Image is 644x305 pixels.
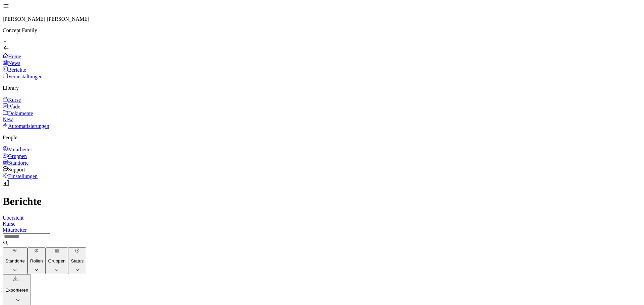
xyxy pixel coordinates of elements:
a: DokumenteNew [3,110,641,123]
a: Pfade [3,103,641,110]
a: Übersicht [3,215,641,221]
p: People [3,135,641,141]
button: Rollen [28,247,46,274]
a: Kurse [3,221,641,227]
button: Standorte [3,247,28,274]
a: Einstellungen [3,173,641,179]
button: Status [68,247,86,274]
p: Rollen [30,258,43,263]
a: Standorte [3,159,641,166]
p: [PERSON_NAME] [PERSON_NAME] [3,16,641,22]
div: New [3,117,641,123]
a: Automatisierungen [3,123,641,129]
a: Mitarbeiter [3,227,641,233]
a: Kurse [3,96,641,103]
p: Library [3,85,641,91]
a: Gruppen [3,153,641,159]
button: Gruppen [46,247,68,274]
a: Berichte [3,66,641,73]
p: Exportieren [5,288,28,293]
a: Mitarbeiter [3,146,641,153]
a: Home [3,53,641,60]
h1: Berichte [3,195,641,208]
a: Veranstaltungen [3,73,641,80]
p: Standorte [5,258,25,263]
p: Concept Family [3,27,641,33]
div: Support [3,166,641,173]
p: Gruppen [48,258,66,263]
a: News [3,60,641,66]
div: Dokumente [3,110,641,123]
p: Status [71,258,84,263]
